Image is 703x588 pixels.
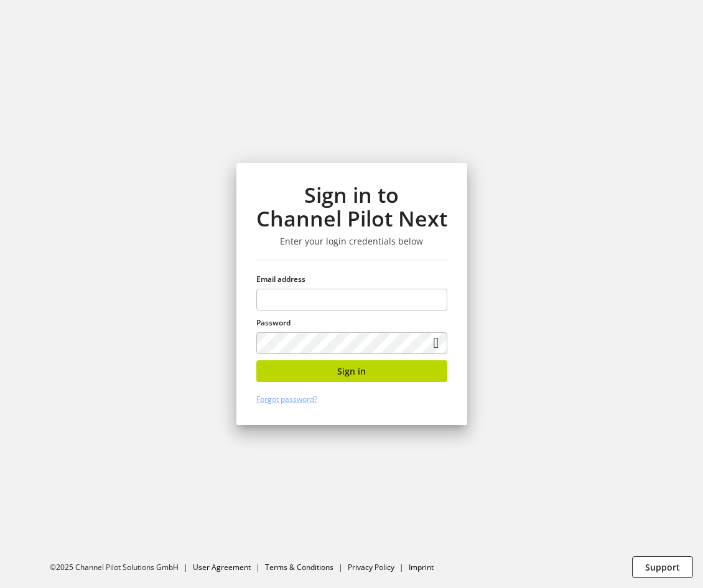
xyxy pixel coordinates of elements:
[50,562,193,573] li: ©2025 Channel Pilot Solutions GmbH
[337,365,366,378] span: Sign in
[645,561,680,574] span: Support
[256,183,447,231] h1: Sign in to Channel Pilot Next
[256,394,317,404] a: Forgot password?
[256,274,305,284] span: Email address
[409,562,434,572] a: Imprint
[348,562,394,572] a: Privacy Policy
[256,360,447,382] button: Sign in
[265,562,333,572] a: Terms & Conditions
[632,556,693,578] button: Support
[256,317,291,328] span: Password
[256,236,447,247] h3: Enter your login credentials below
[193,562,251,572] a: User Agreement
